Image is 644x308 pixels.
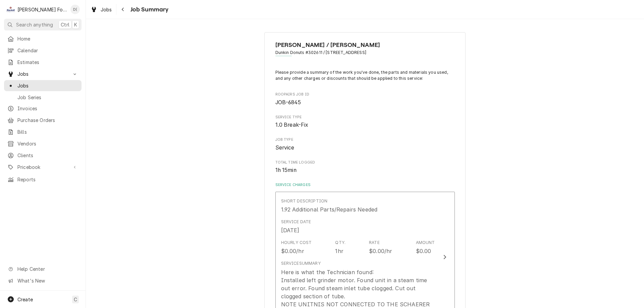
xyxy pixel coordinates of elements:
[275,99,301,106] span: JOB-6845
[17,94,78,101] span: Job Series
[118,4,128,15] button: Navigate back
[281,226,300,234] div: [DATE]
[275,167,297,173] span: 1h 15min
[17,297,33,302] span: Create
[275,115,455,129] div: Service Type
[281,247,304,255] div: $0.00/hr
[16,21,53,28] span: Search anything
[335,240,345,246] div: Qty.
[4,80,82,91] a: Jobs
[4,174,82,185] a: Reports
[281,240,312,246] div: Hourly Cost
[275,50,455,56] span: Address
[275,144,455,152] span: Job Type
[4,45,82,56] a: Calendar
[17,152,78,159] span: Clients
[275,137,455,151] div: Job Type
[17,70,68,77] span: Jobs
[4,57,82,68] a: Estimates
[4,115,82,126] a: Purchase Orders
[275,137,455,142] span: Job Type
[275,160,455,165] span: Total Time Logged
[4,275,82,286] a: Go to What's New
[17,6,67,13] div: [PERSON_NAME] Food Equipment Service
[17,140,78,147] span: Vendors
[416,247,431,255] div: $0.00
[4,68,82,79] a: Go to Jobs
[17,82,78,89] span: Jobs
[275,182,455,188] label: Service Charges
[70,5,80,14] div: Derek Testa (81)'s Avatar
[17,265,77,272] span: Help Center
[17,59,78,66] span: Estimates
[17,117,78,124] span: Purchase Orders
[6,5,15,14] div: M
[281,198,328,204] div: Short Description
[128,5,169,14] span: Job Summary
[416,240,435,246] div: Amount
[4,162,82,173] a: Go to Pricebook
[369,247,392,255] div: $0.00/hr
[4,103,82,114] a: Invoices
[17,128,78,135] span: Bills
[4,19,82,30] button: Search anythingCtrlK
[275,92,455,97] span: Roopairs Job ID
[275,166,455,174] span: Total Time Logged
[101,6,112,13] span: Jobs
[275,41,455,61] div: Client Information
[17,176,78,183] span: Reports
[275,92,455,106] div: Roopairs Job ID
[275,122,309,128] span: 1.0 Break-Fix
[275,69,455,82] p: Please provide a summary of the work you've done, the parts and materials you used, and any other...
[335,247,343,255] div: 1hr
[74,21,77,28] span: K
[17,35,78,42] span: Home
[4,150,82,161] a: Clients
[4,126,82,137] a: Bills
[275,41,455,50] span: Name
[88,4,115,15] a: Jobs
[61,21,69,28] span: Ctrl
[17,164,68,171] span: Pricebook
[70,5,80,14] div: D(
[275,115,455,120] span: Service Type
[74,296,77,303] span: C
[17,105,78,112] span: Invoices
[275,160,455,174] div: Total Time Logged
[6,5,15,14] div: Marshall Food Equipment Service's Avatar
[281,260,321,266] div: Service Summary
[4,138,82,149] a: Vendors
[281,205,378,213] div: 1.92 Additional Parts/Repairs Needed
[4,92,82,103] a: Job Series
[4,263,82,274] a: Go to Help Center
[369,240,380,246] div: Rate
[17,47,78,54] span: Calendar
[275,144,294,151] span: Service
[17,277,77,284] span: What's New
[275,121,455,129] span: Service Type
[281,219,311,225] div: Service Date
[4,33,82,44] a: Home
[275,99,455,107] span: Roopairs Job ID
